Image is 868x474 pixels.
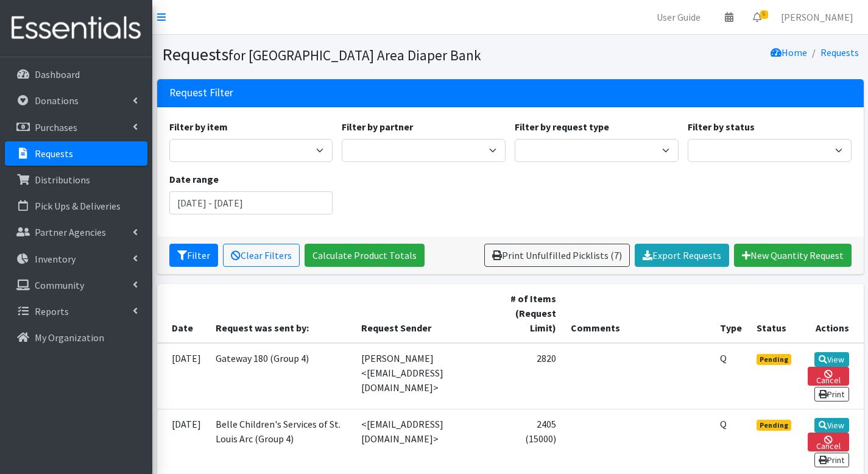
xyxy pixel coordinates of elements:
th: Date [157,284,208,343]
td: Gateway 180 (Group 4) [208,343,355,409]
p: Distributions [35,174,90,186]
p: My Organization [35,331,104,344]
a: User Guide [647,5,710,29]
a: Requests [5,141,147,166]
a: Purchases [5,115,147,140]
p: Donations [35,94,79,107]
th: Status [749,284,800,343]
a: Export Requests [635,244,729,267]
th: Request was sent by: [208,284,355,343]
a: Print [814,453,849,467]
h1: Requests [162,44,506,65]
a: [PERSON_NAME] [771,5,863,29]
a: Pick Ups & Deliveries [5,194,147,218]
th: Comments [563,284,713,343]
img: HumanEssentials [5,8,147,49]
abbr: Quantity [720,352,727,364]
span: Pending [757,420,791,431]
label: Filter by item [169,119,228,134]
a: New Quantity Request [734,244,852,267]
a: Inventory [5,247,147,271]
p: Purchases [35,121,77,133]
p: Dashboard [35,68,80,80]
a: 6 [743,5,771,29]
label: Filter by partner [342,119,413,134]
a: Cancel [808,367,849,386]
th: Type [713,284,749,343]
a: View [814,352,849,367]
a: Home [771,46,807,58]
th: Actions [800,284,864,343]
a: Reports [5,299,147,324]
a: Dashboard [5,62,147,87]
td: 2820 [501,343,564,409]
p: Community [35,279,84,291]
a: View [814,418,849,433]
a: Distributions [5,168,147,192]
th: # of Items (Request Limit) [501,284,564,343]
h3: Request Filter [169,87,233,99]
a: Community [5,273,147,297]
a: Partner Agencies [5,220,147,244]
a: Cancel [808,433,849,451]
a: Requests [820,46,859,58]
a: Print [814,387,849,401]
p: Reports [35,305,69,317]
button: Filter [169,244,218,267]
p: Inventory [35,253,76,265]
abbr: Quantity [720,418,727,430]
p: Pick Ups & Deliveries [35,200,121,212]
p: Partner Agencies [35,226,106,238]
a: Calculate Product Totals [305,244,425,267]
th: Request Sender [354,284,501,343]
a: My Organization [5,325,147,350]
td: [DATE] [157,343,208,409]
label: Date range [169,172,219,186]
span: Pending [757,354,791,365]
span: 6 [760,10,768,19]
label: Filter by status [688,119,755,134]
td: [PERSON_NAME] <[EMAIL_ADDRESS][DOMAIN_NAME]> [354,343,501,409]
input: January 1, 2011 - December 31, 2011 [169,191,333,214]
small: for [GEOGRAPHIC_DATA] Area Diaper Bank [228,46,481,64]
p: Requests [35,147,73,160]
a: Print Unfulfilled Picklists (7) [484,244,630,267]
label: Filter by request type [515,119,609,134]
a: Clear Filters [223,244,300,267]
a: Donations [5,88,147,113]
